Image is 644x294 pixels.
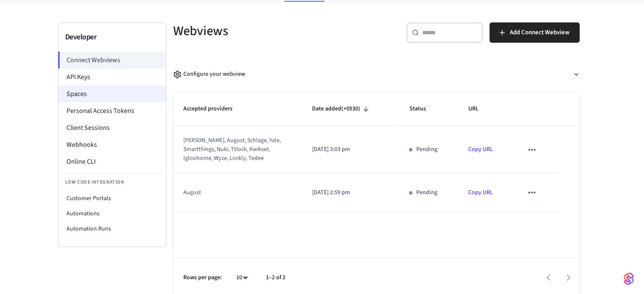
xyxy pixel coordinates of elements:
div: august [183,188,281,197]
li: Personal Access Tokens [58,102,166,119]
span: Add Connect Webview [510,27,569,38]
span: Accepted providers [183,102,243,115]
span: Date added(+0530) [312,102,371,115]
p: [DATE] 2:59 pm [312,188,389,197]
li: Low Code Integration [58,173,166,191]
h5: Webviews [173,22,371,40]
p: [DATE] 3:03 pm [312,145,389,154]
div: [PERSON_NAME], august, schlage, yale, smartthings, nuki, ttlock, kwikset, igloohome, wyze, lockly... [183,136,281,163]
li: Webhooks [58,136,166,153]
li: Automation Runs [58,221,166,236]
button: Add Connect Webview [489,22,580,43]
img: SeamLogoGradient.69752ec5.svg [624,272,634,286]
li: Automations [58,206,166,221]
p: Rows per page: [183,273,222,282]
p: Pending [416,188,437,197]
button: Configure your webview [173,63,580,85]
p: Pending [416,145,437,154]
span: URL [468,102,489,115]
p: 1–2 of 2 [266,273,285,282]
a: Copy URL [468,188,492,197]
li: Client Sessions [58,119,166,136]
li: Online CLI [58,153,166,170]
li: Spaces [58,85,166,102]
div: 10 [232,272,252,284]
div: Configure your webview [173,70,245,79]
a: Copy URL [468,145,492,154]
span: Status [409,102,437,115]
table: sticky table [173,92,580,212]
h3: Developer [65,31,159,43]
li: API Keys [58,69,166,85]
li: Connect Webviews [58,52,166,69]
li: Customer Portals [58,191,166,206]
